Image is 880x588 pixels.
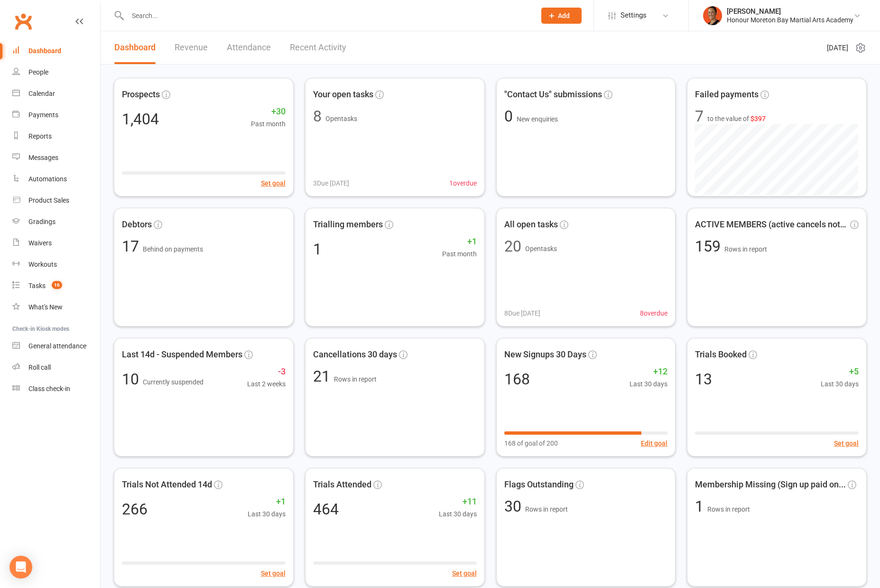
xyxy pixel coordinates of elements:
[12,83,100,104] a: Calendar
[122,88,160,102] span: Prospects
[313,88,373,102] span: Your open tasks
[247,379,286,389] span: Last 2 weeks
[12,190,100,211] a: Product Sales
[28,47,61,55] div: Dashboard
[11,9,35,33] a: Clubworx
[504,438,558,448] span: 168 of goal of 200
[504,348,586,362] span: New Signups 30 Days
[313,478,371,492] span: Trials Attended
[504,372,530,387] div: 168
[143,245,203,253] span: Behind on payments
[541,8,582,24] button: Add
[122,112,159,127] div: 1,404
[52,281,62,289] span: 16
[12,104,100,126] a: Payments
[695,109,704,124] div: 7
[12,62,100,83] a: People
[12,297,100,318] a: What's New
[630,365,667,379] span: +12
[834,438,859,448] button: Set goal
[695,218,848,232] span: ACTIVE MEMBERS (active cancels not ...
[695,237,724,255] span: 159
[122,237,143,255] span: 17
[630,379,667,389] span: Last 30 days
[821,365,859,379] span: +5
[695,88,759,102] span: Failed payments
[827,42,848,54] span: [DATE]
[28,261,57,268] div: Workouts
[12,275,100,297] a: Tasks 16
[122,218,152,232] span: Debtors
[313,109,322,124] div: 8
[442,249,477,259] span: Past month
[28,68,48,76] div: People
[251,105,286,119] span: +30
[695,348,747,362] span: Trials Booked
[248,509,286,519] span: Last 30 days
[621,5,647,26] span: Settings
[12,254,100,275] a: Workouts
[28,385,70,392] div: Class check-in
[122,478,212,492] span: Trials Not Attended 14d
[122,502,148,517] div: 266
[28,111,58,119] div: Payments
[695,478,846,492] span: Membership Missing (Sign up paid on...
[290,31,346,64] a: Recent Activity
[251,119,286,129] span: Past month
[114,31,156,64] a: Dashboard
[504,497,525,515] span: 30
[442,235,477,249] span: +1
[641,438,667,448] button: Edit goal
[122,348,242,362] span: Last 14d - Suspended Members
[261,178,286,188] button: Set goal
[449,178,477,188] span: 1 overdue
[695,372,712,387] div: 13
[12,357,100,378] a: Roll call
[707,113,766,124] span: to the value of
[28,303,63,311] div: What's New
[313,242,322,257] div: 1
[261,568,286,579] button: Set goal
[313,502,339,517] div: 464
[750,115,766,122] span: $397
[247,365,286,379] span: -3
[525,245,557,252] span: Open tasks
[313,218,383,232] span: Trialling members
[325,115,357,122] span: Open tasks
[28,239,52,247] div: Waivers
[334,375,377,383] span: Rows in report
[12,168,100,190] a: Automations
[504,478,574,492] span: Flags Outstanding
[504,239,521,254] div: 20
[724,245,767,253] span: Rows in report
[28,175,67,183] div: Automations
[28,282,46,289] div: Tasks
[504,218,558,232] span: All open tasks
[504,308,540,318] span: 8 Due [DATE]
[821,379,859,389] span: Last 30 days
[175,31,208,64] a: Revenue
[12,40,100,62] a: Dashboard
[28,218,56,225] div: Gradings
[727,7,853,16] div: [PERSON_NAME]
[9,556,32,579] div: Open Intercom Messenger
[313,178,349,188] span: 3 Due [DATE]
[313,367,334,385] span: 21
[727,16,853,24] div: Honour Moreton Bay Martial Arts Academy
[12,336,100,357] a: General attendance kiosk mode
[525,505,568,513] span: Rows in report
[12,147,100,168] a: Messages
[248,495,286,509] span: +1
[313,348,397,362] span: Cancellations 30 days
[504,107,517,125] span: 0
[28,132,52,140] div: Reports
[28,196,69,204] div: Product Sales
[28,90,55,97] div: Calendar
[227,31,271,64] a: Attendance
[12,233,100,254] a: Waivers
[439,509,477,519] span: Last 30 days
[707,505,750,513] span: Rows in report
[143,378,204,386] span: Currently suspended
[517,115,558,123] span: New enquiries
[12,211,100,233] a: Gradings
